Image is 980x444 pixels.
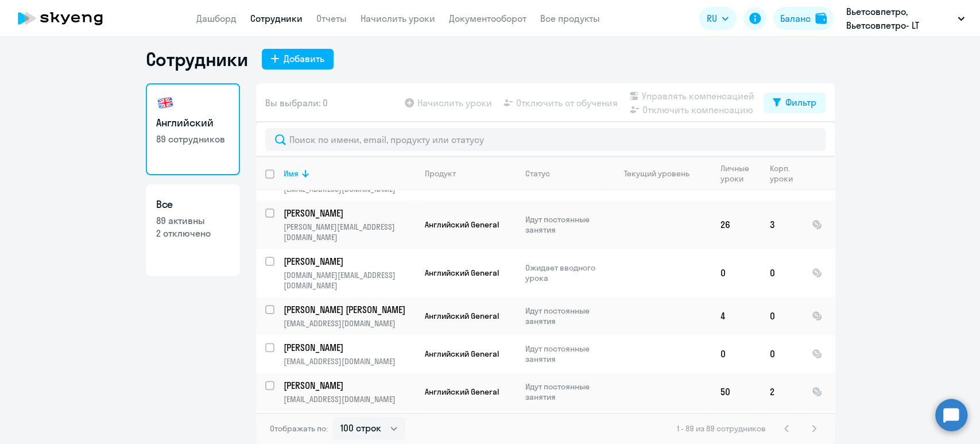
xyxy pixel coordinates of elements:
[284,168,415,179] div: Имя
[711,373,761,411] td: 50
[449,13,526,24] a: Документооборот
[761,200,803,249] td: 3
[614,168,711,179] div: Текущий уровень
[525,168,550,179] div: Статус
[525,381,604,402] p: Идут постоянные занятия
[525,306,604,326] p: Идут постоянные занятия
[146,48,248,71] h1: Сотрудники
[361,13,435,24] a: Начислить уроки
[624,168,690,179] div: Текущий уровень
[284,207,413,219] p: [PERSON_NAME]
[284,52,324,65] div: Добавить
[840,5,970,32] button: Вьетсовпетро, Вьетсовпетро- LT постоплата 80/20
[146,184,240,276] a: Все89 активны2 отключено
[146,83,240,175] a: Английский89 сотрудников
[284,394,415,404] p: [EMAIL_ADDRESS][DOMAIN_NAME]
[284,255,413,268] p: [PERSON_NAME]
[316,13,347,24] a: Отчеты
[780,11,811,25] div: Баланс
[761,249,803,297] td: 0
[425,349,499,359] span: Английский General
[284,255,415,268] a: [PERSON_NAME]
[711,249,761,297] td: 0
[284,379,413,392] p: [PERSON_NAME]
[761,335,803,373] td: 0
[711,200,761,249] td: 26
[265,96,328,110] span: Вы выбрали: 0
[525,262,604,283] p: Ожидает вводного урока
[425,219,499,230] span: Английский General
[284,303,413,316] p: [PERSON_NAME] [PERSON_NAME]
[761,373,803,411] td: 2
[265,128,826,151] input: Поиск по имени, email, продукту или статусу
[284,341,413,354] p: [PERSON_NAME]
[284,222,415,242] p: [PERSON_NAME][EMAIL_ADDRESS][DOMAIN_NAME]
[846,5,953,32] p: Вьетсовпетро, Вьетсовпетро- LT постоплата 80/20
[785,95,816,109] div: Фильтр
[284,379,415,392] a: [PERSON_NAME]
[156,197,230,212] h3: Все
[764,92,826,113] button: Фильтр
[156,115,230,130] h3: Английский
[284,207,415,219] a: [PERSON_NAME]
[156,94,175,112] img: english
[770,163,802,184] div: Корп. уроки
[707,11,717,25] span: RU
[284,303,415,316] a: [PERSON_NAME] [PERSON_NAME]
[699,7,737,30] button: RU
[677,423,766,434] span: 1 - 89 из 89 сотрудников
[425,311,499,321] span: Английский General
[540,13,600,24] a: Все продукты
[525,214,604,235] p: Идут постоянные занятия
[270,423,328,434] span: Отображать по:
[262,49,334,70] button: Добавить
[250,13,303,24] a: Сотрудники
[284,270,415,291] p: [DOMAIN_NAME][EMAIL_ADDRESS][DOMAIN_NAME]
[284,341,415,354] a: [PERSON_NAME]
[721,163,753,184] div: Личные уроки
[425,168,456,179] div: Продукт
[525,168,604,179] div: Статус
[525,343,604,364] p: Идут постоянные занятия
[156,133,230,145] p: 89 сотрудников
[196,13,237,24] a: Дашборд
[284,168,299,179] div: Имя
[773,7,834,30] button: Балансbalance
[156,214,230,227] p: 89 активны
[721,163,760,184] div: Личные уроки
[284,356,415,366] p: [EMAIL_ADDRESS][DOMAIN_NAME]
[425,168,516,179] div: Продукт
[761,297,803,335] td: 0
[711,297,761,335] td: 4
[425,387,499,397] span: Английский General
[156,227,230,240] p: 2 отключено
[284,318,415,329] p: [EMAIL_ADDRESS][DOMAIN_NAME]
[425,268,499,278] span: Английский General
[770,163,795,184] div: Корп. уроки
[711,335,761,373] td: 0
[815,13,827,24] img: balance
